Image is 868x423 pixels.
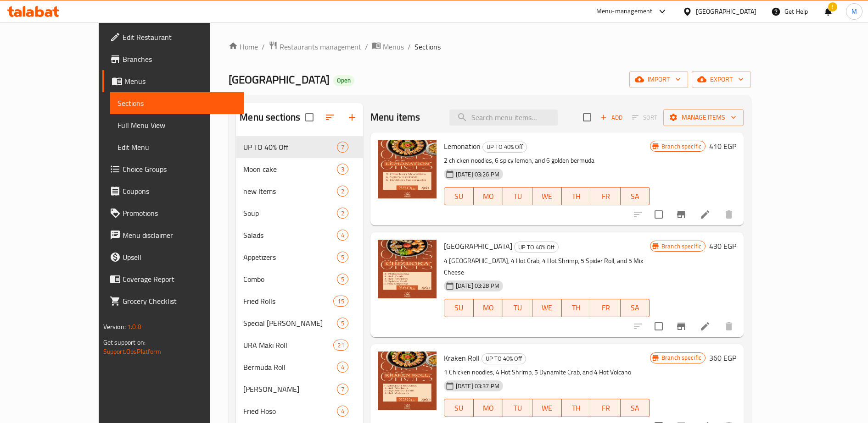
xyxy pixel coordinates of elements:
[118,142,236,153] span: Edit Menu
[236,290,363,312] div: Fried Rolls15
[637,74,681,85] span: import
[566,301,588,314] span: TH
[124,76,236,87] span: Menus
[452,170,503,179] span: [DATE] 03:26 PM
[696,6,756,16] div: [GEOGRAPHIC_DATA]
[700,209,711,220] a: Edit menu item
[240,110,300,124] h2: Menu sections
[229,69,330,90] span: [GEOGRAPHIC_DATA]
[383,41,404,52] span: Menus
[621,399,650,417] button: SA
[718,203,740,225] button: delete
[483,142,526,152] span: UP TO 40% Off
[102,26,244,48] a: Edit Restaurant
[236,356,363,378] div: Bermuda Roll4
[624,401,646,415] span: SA
[448,190,470,203] span: SU
[591,187,621,205] button: FR
[334,341,347,350] span: 21
[236,334,363,356] div: URA Maki Roll21
[243,296,333,307] div: Fried Rolls
[243,252,336,263] span: Appetizers
[658,353,705,362] span: Branch specific
[102,246,244,268] a: Upsell
[444,367,650,378] p: 1 Chicken noodles, 4 Hot Shrimp, 5 Dynamite Crab, and 4 Hot Volcano
[280,41,361,52] span: Restaurants management
[243,406,336,417] span: Fried Hoso
[123,164,236,175] span: Choice Groups
[103,336,146,348] span: Get support on:
[515,242,558,253] span: UP TO 40% Off
[629,71,688,88] button: import
[333,77,354,84] span: Open
[595,190,617,203] span: FR
[596,6,653,17] div: Menu-management
[444,399,474,417] button: SU
[372,41,404,53] a: Menus
[236,224,363,246] div: Salads4
[649,317,668,336] span: Select to update
[243,208,336,219] span: Soup
[595,301,617,314] span: FR
[102,290,244,312] a: Grocery Checklist
[663,109,744,126] button: Manage items
[562,299,591,317] button: TH
[448,401,470,415] span: SU
[337,186,348,197] div: items
[378,140,437,198] img: Lemonation
[123,54,236,65] span: Branches
[243,186,336,197] span: new Items
[236,268,363,290] div: Combo5
[699,74,744,85] span: export
[243,142,336,153] div: UP TO 40% Off
[444,351,480,365] span: Kraken Roll
[474,187,503,205] button: MO
[243,362,336,373] span: Bermuda Roll
[243,274,336,285] div: Combo
[110,114,244,136] a: Full Menu View
[477,401,499,415] span: MO
[103,321,126,333] span: Version:
[243,340,333,351] span: URA Maki Roll
[337,318,348,329] div: items
[123,208,236,219] span: Promotions
[577,108,597,127] span: Select section
[482,353,526,364] span: UP TO 40% Off
[670,315,692,337] button: Branch-specific-item
[333,75,354,86] div: Open
[621,187,650,205] button: SA
[127,321,141,333] span: 1.0.0
[658,142,705,151] span: Branch specific
[334,297,347,306] span: 15
[236,400,363,422] div: Fried Hoso4
[333,296,348,307] div: items
[110,92,244,114] a: Sections
[236,136,363,158] div: UP TO 40% Off7
[536,301,558,314] span: WE
[300,108,319,127] span: Select all sections
[444,187,474,205] button: SU
[532,187,562,205] button: WE
[236,378,363,400] div: [PERSON_NAME]7
[337,231,348,240] span: 4
[591,399,621,417] button: FR
[337,385,348,394] span: 7
[624,190,646,203] span: SA
[337,252,348,263] div: items
[503,399,532,417] button: TU
[670,203,692,225] button: Branch-specific-item
[102,70,244,92] a: Menus
[597,110,626,125] span: Add item
[236,158,363,180] div: Moon cake3
[477,301,499,314] span: MO
[236,246,363,268] div: Appetizers5
[102,48,244,70] a: Branches
[671,112,736,123] span: Manage items
[448,301,470,314] span: SU
[370,110,420,124] h2: Menu items
[444,239,512,253] span: [GEOGRAPHIC_DATA]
